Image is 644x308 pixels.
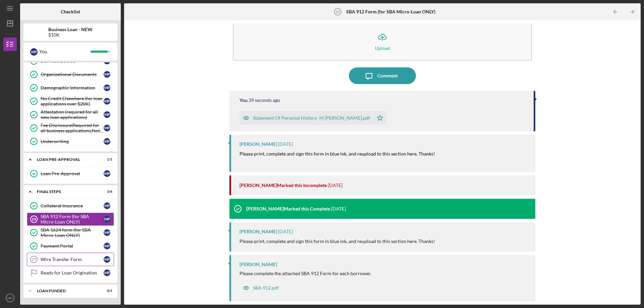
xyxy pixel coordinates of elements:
div: Attestation (required for all new loan applications) [41,109,104,120]
a: 24SBA 912 Form (for SBA Micro-Loan ONLY)MP [27,212,114,226]
b: SBA 912 Form (for SBA Micro-Loan ONLY) [346,9,435,14]
div: M P [104,98,110,105]
div: [PERSON_NAME] [239,229,277,234]
div: Wire Transfer Form [41,257,104,262]
div: M P [104,216,110,223]
button: MP [3,291,17,305]
div: Collateral Insurance [41,203,104,208]
time: 2025-08-18 19:33 [328,183,342,188]
a: No Credit Elsewhere (for loan applications over $20K)MP [27,95,114,108]
div: Comment [377,67,398,84]
b: Business Loan - NEW [48,27,93,32]
time: 2025-08-01 18:24 [331,206,346,211]
text: MP [8,296,12,300]
div: LOAN FUNDED [37,289,96,293]
div: Payment Portal [41,243,104,249]
div: No Credit Elsewhere (for loan applications over $20K) [41,96,104,107]
button: Comment [349,67,416,84]
p: Please print, complete and sign this form in blue ink, and reupload to this section here. Thanks! [239,238,435,245]
div: Underwriting [41,139,104,144]
a: Collateral InsuranceMP [27,199,114,212]
a: Payment PortalMP [27,239,114,253]
a: Fee Disclosure(Required for all business applications,Not needed for Contractor loans)MP [27,121,114,135]
div: 0 / 1 [100,289,112,293]
div: M P [104,202,110,209]
div: M P [104,229,110,236]
tspan: 24 [336,10,340,14]
div: [PERSON_NAME] [239,262,277,267]
a: Demographic InformationMP [27,81,114,95]
div: Upload [375,46,390,51]
div: FINAL STEPS [37,190,96,194]
div: M P [104,138,110,145]
div: Statement Of Personal History- M [PERSON_NAME].pdf [253,115,370,121]
div: M P [104,243,110,249]
a: Ready for Loan OriginationMP [27,266,114,280]
div: M P [104,71,110,78]
div: You [239,98,248,103]
div: SBA 912.pdf [253,285,279,291]
div: Please complete the attached SBA 912 Form for each borrower. [239,271,371,276]
tspan: 24 [32,217,36,221]
div: LOAN PRE-APPROVAL [37,158,96,162]
button: Upload [233,22,532,61]
a: SBA 1624 form (for SBA Micro-Loan ONLY)MP [27,226,114,239]
div: 3 / 6 [100,190,112,194]
div: M P [30,48,38,56]
div: M P [104,125,110,131]
div: M P [104,111,110,118]
a: 27Wire Transfer FormMP [27,253,114,266]
button: Statement Of Personal History- M [PERSON_NAME].pdf [239,111,387,125]
div: You [39,46,91,57]
div: Organizational Documents [41,72,104,77]
div: Ready for Loan Origination [41,270,104,275]
a: Attestation (required for all new loan applications)MP [27,108,114,121]
div: M P [104,256,110,263]
b: Checklist [61,9,80,14]
div: [PERSON_NAME] Marked this Complete [246,206,330,211]
div: [PERSON_NAME] Marked this Incomplete [239,183,327,188]
a: Loan Pre-ApprovalMP [27,167,114,180]
a: Organizational DocumentsMP [27,68,114,81]
div: M P [104,84,110,91]
div: 1 / 1 [100,158,112,162]
div: [PERSON_NAME] [239,141,277,147]
div: M P [104,269,110,276]
time: 2025-08-22 22:25 [249,98,280,103]
div: SBA 912 Form (for SBA Micro-Loan ONLY) [41,214,104,225]
tspan: 27 [32,257,36,261]
time: 2025-07-30 13:51 [278,229,293,234]
div: SBA 1624 form (for SBA Micro-Loan ONLY) [41,227,104,238]
mark: Please print, complete and sign this form in blue ink, and reupload to this section here. Thanks! [239,151,435,157]
a: UnderwritingMP [27,135,114,148]
button: SBA 912.pdf [239,281,282,295]
div: Fee Disclosure(Required for all business applications,Not needed for Contractor loans) [41,123,104,133]
div: $10K [48,32,93,38]
div: M P [104,170,110,177]
time: 2025-08-18 19:33 [278,141,293,147]
div: Loan Pre-Approval [41,171,104,176]
div: Demographic Information [41,85,104,90]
